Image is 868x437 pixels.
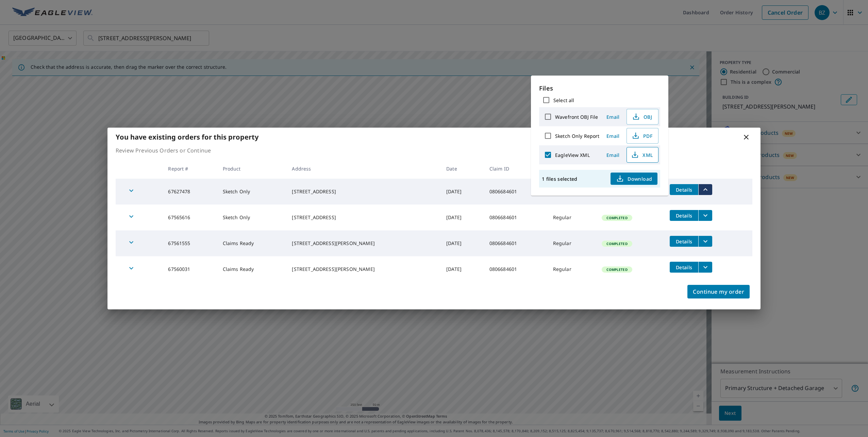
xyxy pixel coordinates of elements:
button: filesDropdownBtn-67561555 [698,236,712,247]
td: 67627478 [163,179,217,205]
span: Continue my order [693,287,744,296]
div: [STREET_ADDRESS][PERSON_NAME] [292,266,435,273]
span: Details [674,264,694,271]
button: Continue my order [687,285,750,298]
td: 0806684601 [484,256,548,282]
span: Completed [602,215,631,220]
div: [STREET_ADDRESS][PERSON_NAME] [292,240,435,247]
p: 1 files selected [542,176,577,182]
b: You have existing orders for this property [116,132,258,142]
span: Download [616,175,652,183]
span: OBJ [631,113,653,121]
th: Address [286,159,441,179]
button: Email [602,131,624,141]
td: Regular [548,230,597,256]
span: Email [605,114,621,120]
button: OBJ [627,109,658,125]
button: XML [627,147,658,163]
span: Completed [602,267,631,272]
th: Product [217,159,287,179]
div: [STREET_ADDRESS] [292,214,435,221]
span: XML [631,151,653,159]
button: filesDropdownBtn-67565616 [698,210,712,221]
button: detailsBtn-67561555 [670,236,698,247]
button: Download [611,173,657,185]
td: [DATE] [441,179,484,205]
td: 67565616 [163,205,217,230]
label: Sketch Only Report [555,133,599,139]
span: Email [605,133,621,139]
td: 67560031 [163,256,217,282]
button: PDF [627,128,658,144]
td: 0806684601 [484,179,548,205]
td: 0806684601 [484,230,548,256]
p: Review Previous Orders or Continue [116,146,752,155]
button: detailsBtn-67560031 [670,262,698,273]
button: filesDropdownBtn-67560031 [698,262,712,273]
td: Regular [548,205,597,230]
td: [DATE] [441,256,484,282]
button: Email [602,150,624,160]
td: [DATE] [441,230,484,256]
td: Sketch Only [217,205,287,230]
label: EagleView XML [555,152,590,158]
button: filesDropdownBtn-67627478 [698,184,712,195]
span: PDF [631,132,653,140]
td: Regular [548,256,597,282]
label: Wavefront OBJ File [555,114,598,120]
td: [DATE] [441,205,484,230]
th: Date [441,159,484,179]
div: [STREET_ADDRESS] [292,188,435,195]
span: Completed [602,241,631,246]
td: 67561555 [163,230,217,256]
button: detailsBtn-67565616 [670,210,698,221]
p: Files [539,84,660,93]
td: Claims Ready [217,256,287,282]
td: 0806684601 [484,205,548,230]
button: Email [602,112,624,122]
th: Claim ID [484,159,548,179]
td: Claims Ready [217,230,287,256]
span: Details [674,238,694,245]
span: Email [605,152,621,158]
button: detailsBtn-67627478 [670,184,698,195]
th: Report # [163,159,217,179]
label: Select all [553,97,574,103]
td: Sketch Only [217,179,287,205]
span: Details [674,212,694,219]
span: Details [674,187,694,193]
